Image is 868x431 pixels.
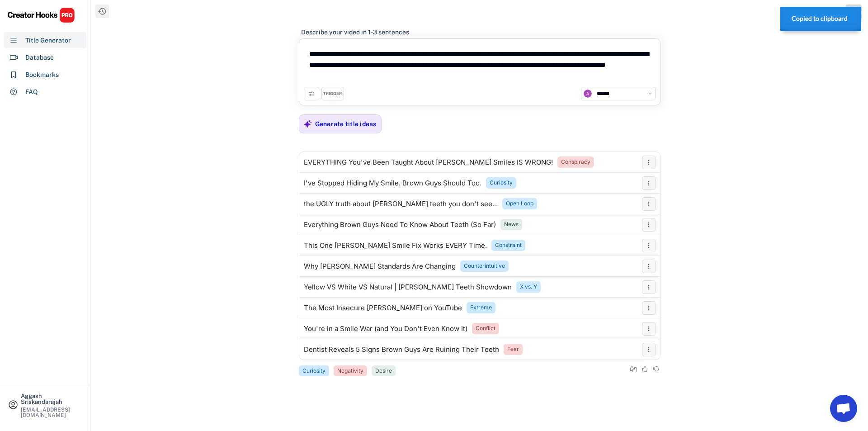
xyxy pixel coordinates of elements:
div: Desire [375,367,392,375]
div: I've Stopped Hiding My Smile. Brown Guys Should Too. [304,180,481,187]
div: The Most Insecure [PERSON_NAME] on YouTube [304,304,462,312]
div: Title Generator [25,36,71,45]
div: Database [25,53,54,62]
div: News [504,221,519,228]
div: Dentist Reveals 5 Signs Brown Guys Are Ruining Their Teeth [304,346,499,353]
div: Conflict [476,325,495,332]
div: Generate title ideas [315,120,377,128]
div: Extreme [470,304,492,312]
div: Negativity [337,367,363,375]
div: Yellow VS White VS Natural | [PERSON_NAME] Teeth Showdown [304,284,512,291]
div: [EMAIL_ADDRESS][DOMAIN_NAME] [21,407,82,418]
div: Bookmarks [25,70,59,80]
div: Curiosity [302,367,325,375]
div: Conspiracy [561,158,590,166]
strong: Copied to clipboard [792,15,848,22]
div: FAQ [25,87,38,97]
div: Everything Brown Guys Need To Know About Teeth (So Far) [304,221,496,228]
div: Open Loop [506,200,533,208]
div: the UGLY truth about [PERSON_NAME] teeth you don't see... [304,200,498,208]
div: Curiosity [490,179,513,187]
div: You're in a Smile War (and You Don't Even Know It) [304,325,467,332]
div: Counterintuitive [464,262,505,270]
div: EVERYTHING You've Been Taught About [PERSON_NAME] Smiles IS WRONG! [304,159,553,166]
img: CHPRO%20Logo.svg [7,7,75,23]
div: This One [PERSON_NAME] Smile Fix Works EVERY Time. [304,242,487,249]
div: Constraint [495,242,522,249]
div: X vs. Y [520,283,537,291]
div: Aggash Sriskandarajah [21,393,82,405]
div: Why [PERSON_NAME] Standards Are Changing [304,263,456,270]
div: Describe your video in 1-3 sentences [301,28,409,36]
div: Fear [507,346,519,353]
img: unnamed.jpg [584,90,592,98]
a: Open chat [830,395,857,422]
div: TRIGGER [323,91,342,97]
